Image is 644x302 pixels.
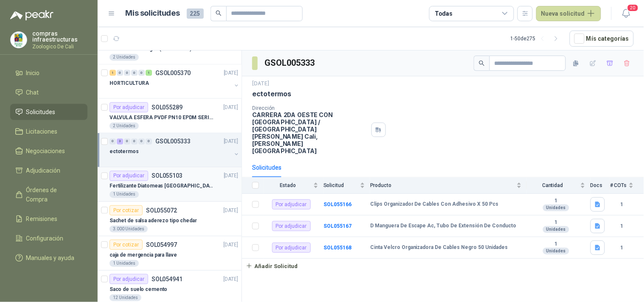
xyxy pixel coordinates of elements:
a: 0 3 0 0 0 0 GSOL005333[DATE] ectotermos [110,137,240,164]
p: SOL055289 [152,104,183,110]
div: 0 [146,139,152,145]
p: SOL054941 [152,276,183,282]
p: SOL054997 [146,242,177,248]
th: # COTs [610,177,644,194]
span: Chat [26,88,39,97]
div: 0 [124,139,130,145]
span: Remisiones [26,214,58,224]
a: Solicitudes [10,104,87,120]
div: Por cotizar [110,205,143,215]
a: Configuración [10,230,87,246]
div: Por adjudicar [272,199,311,210]
img: Logo peakr [10,10,53,20]
th: Docs [591,177,610,194]
p: CARRERA 2DA OESTE CON [GEOGRAPHIC_DATA] / [GEOGRAPHIC_DATA][PERSON_NAME] Cali , [PERSON_NAME][GEO... [252,111,368,154]
span: Negociaciones [26,146,65,156]
div: Por cotizar [110,240,143,250]
span: Solicitud [323,182,358,188]
div: Unidades [543,204,569,211]
h3: GSOL005333 [264,56,316,70]
div: 1 Unidades [110,260,139,267]
b: 1 [610,201,634,209]
p: ectotermos [110,148,139,156]
div: 0 [131,70,138,76]
p: GSOL005333 [155,139,191,145]
p: Saco de suelo cemento [110,285,167,294]
p: HORTICULTURA [110,79,149,87]
button: Nueva solicitud [536,6,601,21]
a: Por cotizarSOL055072[DATE] Sachet de salsa aderezo tipo chedar3.000 Unidades [98,202,242,236]
span: Órdenes de Compra [26,185,79,204]
p: ectotermos [252,89,291,98]
span: Producto [370,182,515,188]
div: 1 Unidades [110,191,139,198]
span: Licitaciones [26,127,58,136]
span: Manuales y ayuda [26,253,75,263]
a: SOL055168 [323,245,352,251]
th: Estado [264,177,323,194]
a: Licitaciones [10,123,87,140]
span: Inicio [26,68,40,78]
span: search [216,10,222,16]
div: 0 [138,70,145,76]
div: 3 [117,139,123,145]
th: Cantidad [527,177,591,194]
p: SOL055072 [146,207,177,213]
div: 0 [131,139,138,145]
p: Sachet de salsa aderezo tipo chedar [110,217,197,225]
a: Negociaciones [10,143,87,159]
span: 20 [627,4,639,12]
div: Solicitudes [252,163,281,172]
h1: Mis solicitudes [126,7,180,20]
div: Unidades [543,226,569,233]
div: 12 Unidades [110,294,141,301]
p: [DATE] [224,275,238,283]
div: 2 Unidades [110,54,139,61]
div: Por adjudicar [110,274,148,284]
span: Adjudicación [26,166,61,175]
a: Manuales y ayuda [10,250,87,266]
a: SOL055167 [323,223,352,229]
p: [DATE] [252,80,269,88]
b: 1 [610,244,634,252]
p: compras infraestructuras [32,31,87,42]
p: [DATE] [224,69,238,77]
a: Añadir Solicitud [242,259,644,273]
span: search [479,60,485,66]
th: Solicitud [323,177,370,194]
a: Chat [10,84,87,101]
a: 1 0 0 0 0 1 GSOL005370[DATE] HORTICULTURA [110,68,240,95]
span: Estado [264,182,312,188]
p: VALVULA ESFERA PVDF PN10 EPDM SERIE EX D 25MM CEPEX64926TREME [110,114,215,122]
p: GSOL005370 [155,70,191,76]
b: 1 [527,241,585,248]
a: Por cotizarSOL054997[DATE] caja de mergencia para llave1 Unidades [98,236,242,271]
span: Solicitudes [26,107,56,117]
p: caja de mergencia para llave [110,251,177,259]
p: Zoologico De Cali [32,44,87,49]
div: Todas [435,9,453,18]
div: 3.000 Unidades [110,226,148,232]
th: Producto [370,177,527,194]
b: 1 [527,219,585,226]
a: Por adjudicarSOL055289[DATE] VALVULA ESFERA PVDF PN10 EPDM SERIE EX D 25MM CEPEX64926TREME2 Unidades [98,99,242,133]
button: Mís categorías [570,31,634,47]
span: # COTs [610,182,627,188]
a: Adjudicación [10,162,87,179]
span: 225 [187,8,204,19]
b: 1 [527,198,585,204]
b: Clips Organizador De Cables Con Adhesivo X 50 Pcs [370,201,499,208]
a: Remisiones [10,211,87,227]
div: Por adjudicar [110,171,148,181]
div: 1 [146,70,152,76]
img: Company Logo [11,32,27,48]
a: Por adjudicarSOL055103[DATE] Fertilizante Diatomeas [GEOGRAPHIC_DATA] 25kg Polvo1 Unidades [98,168,242,202]
p: [DATE] [224,207,238,215]
a: Inicio [10,65,87,81]
a: SOL055166 [323,201,352,207]
b: 1 [610,222,634,230]
div: 0 [138,139,145,145]
div: 0 [117,70,123,76]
